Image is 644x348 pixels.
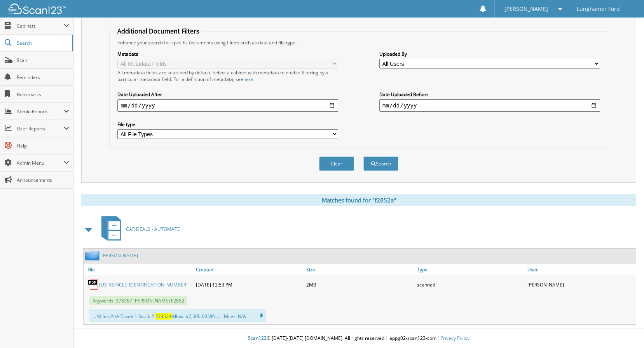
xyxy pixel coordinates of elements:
[117,99,338,112] input: start
[117,51,338,57] label: Metadata
[117,69,338,83] div: All metadata fields are searched by default. Select a cabinet with metadata to enable filtering b...
[17,160,64,166] span: Admin Menu
[194,264,304,275] a: Created
[363,156,398,171] button: Search
[319,156,354,171] button: Clear
[17,23,64,29] span: Cabinets
[113,27,203,35] legend: Additional Document Filters
[17,142,69,149] span: Help
[243,76,253,83] a: here
[85,251,101,260] img: folder2.png
[17,91,69,98] span: Bookmarks
[577,7,620,11] span: Lunghamer Ford
[117,91,338,98] label: Date Uploaded After
[379,91,600,98] label: Date Uploaded Before
[87,279,99,290] img: PDF.png
[117,121,338,128] label: File type
[525,264,636,275] a: User
[73,329,644,348] div: © [DATE]-[DATE] [DOMAIN_NAME]. All rights reserved | appg02-scan123-com |
[84,264,194,275] a: File
[415,277,525,292] div: scanned
[379,99,600,112] input: end
[101,252,138,259] a: [PERSON_NAME]
[89,296,187,305] span: Keywords: 378367 [PERSON_NAME] F2852
[440,335,469,341] a: Privacy Policy
[17,57,69,63] span: Scan
[504,7,548,11] span: [PERSON_NAME]
[113,39,604,46] div: Enhance your search for specific documents using filters such as date and file type.
[194,277,304,292] div: [DATE] 12:53 PM
[89,309,266,322] div: ... Miles: N/A Trade 1 Stock #: Allow: $7,500.00 VIN ... . Miles: N/A ...
[525,277,636,292] div: [PERSON_NAME]
[81,194,636,206] div: Matches found for "f2852a"
[379,51,600,57] label: Uploaded By
[155,313,172,320] span: F2852A
[17,74,69,81] span: Reminders
[17,108,64,115] span: Admin Reports
[17,40,68,46] span: Search
[17,125,64,132] span: User Reports
[304,277,415,292] div: 2MB
[415,264,525,275] a: Type
[97,214,180,244] a: CAR DEALS - AUTOMATE
[99,281,188,288] a: [US_VEHICLE_IDENTIFICATION_NUMBER]
[304,264,415,275] a: Size
[126,226,180,232] span: CAR DEALS - AUTOMATE
[248,335,267,341] span: Scan123
[8,4,66,14] img: scan123-logo-white.svg
[605,311,644,348] iframe: Chat Widget
[17,177,69,183] span: Announcements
